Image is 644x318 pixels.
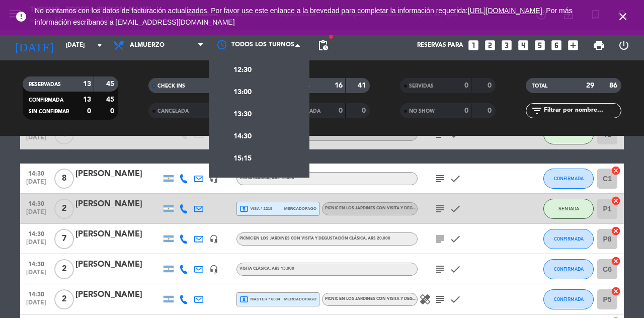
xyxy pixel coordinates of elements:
[500,39,513,52] i: looks_3
[449,293,461,305] i: check
[464,82,468,89] strong: 0
[75,228,161,241] div: [PERSON_NAME]
[29,109,69,114] span: SIN CONFIRMAR
[611,256,621,266] i: cancel
[611,166,621,176] i: cancel
[532,84,547,89] span: TOTAL
[24,197,49,209] span: 14:30
[339,107,343,114] strong: 0
[270,267,294,271] span: , ARS 13.000
[233,175,252,187] span: 16:00
[609,82,619,89] strong: 86
[543,289,594,309] button: CONFIRMADA
[35,7,572,26] span: No contamos con los datos de facturación actualizados. Por favor use este enlance a la brevedad p...
[434,173,446,185] i: subject
[417,42,463,49] span: Reservas para
[239,204,249,213] i: local_atm
[8,34,61,56] i: [DATE]
[233,131,252,142] span: 14:30
[488,107,494,114] strong: 0
[24,167,49,179] span: 14:30
[209,234,218,244] i: headset_mic
[209,265,218,274] i: headset_mic
[54,259,74,279] span: 2
[24,239,49,251] span: [DATE]
[75,168,161,181] div: [PERSON_NAME]
[386,132,411,136] span: , ARS 30.000
[543,259,594,279] button: CONFIRMADA
[517,39,530,52] i: looks_4
[106,81,116,88] strong: 45
[543,199,594,219] button: SENTADA
[54,169,74,189] span: 8
[434,293,446,305] i: subject
[24,258,49,269] span: 14:30
[24,288,49,299] span: 14:30
[366,236,390,241] span: , ARS 20.000
[467,39,480,52] i: looks_one
[24,269,49,281] span: [DATE]
[464,107,468,114] strong: 0
[239,295,249,304] i: local_atm
[233,153,252,165] span: 15:15
[270,176,294,180] span: , ARS 13.000
[617,11,629,23] i: close
[531,105,543,117] i: filter_list
[325,297,451,301] span: PICNIC EN LOS JARDINES CON VISITA Y DEGUSTACIÓN CLÁSICA
[567,39,580,52] i: add_box
[54,229,74,249] span: 7
[543,105,621,116] input: Filtrar por nombre...
[94,39,106,51] i: arrow_drop_down
[24,179,49,190] span: [DATE]
[209,174,218,183] i: headset_mic
[87,108,91,115] strong: 0
[75,198,161,211] div: [PERSON_NAME]
[24,209,49,220] span: [DATE]
[24,134,49,146] span: [DATE]
[409,109,435,114] span: NO SHOW
[54,289,74,309] span: 2
[554,176,584,181] span: CONFIRMADA
[449,203,461,215] i: check
[239,236,390,241] span: PICNIC EN LOS JARDINES CON VISITA Y DEGUSTACIÓN CLÁSICA
[419,293,431,305] i: healing
[611,30,636,60] div: LOG OUT
[335,82,343,89] strong: 16
[618,39,630,51] i: power_settings_new
[54,199,74,219] span: 2
[233,87,252,98] span: 13:00
[328,34,334,40] span: fiber_manual_record
[468,7,542,15] a: [URL][DOMAIN_NAME]
[233,64,252,76] span: 12:30
[29,82,61,87] span: RESERVADAS
[284,296,316,302] span: mercadopago
[488,82,494,89] strong: 0
[239,295,280,304] span: master * 6034
[593,39,605,51] span: print
[434,263,446,275] i: subject
[75,258,161,271] div: [PERSON_NAME]
[550,39,563,52] i: looks_6
[106,96,116,103] strong: 45
[110,108,116,115] strong: 0
[325,206,451,210] span: PICNIC EN LOS JARDINES CON VISITA Y DEGUSTACIÓN CLÁSICA
[449,263,461,275] i: check
[434,203,446,215] i: subject
[543,229,594,249] button: CONFIRMADA
[233,109,252,120] span: 13:30
[157,84,185,89] span: CHECK INS
[284,205,316,212] span: mercadopago
[362,107,368,114] strong: 0
[130,42,165,49] span: Almuerzo
[543,169,594,189] button: CONFIRMADA
[533,39,546,52] i: looks_5
[434,233,446,245] i: subject
[15,11,27,23] i: error
[484,39,497,52] i: looks_two
[29,98,63,103] span: CONFIRMADA
[24,299,49,311] span: [DATE]
[35,7,572,26] a: . Por más información escríbanos a [EMAIL_ADDRESS][DOMAIN_NAME]
[449,173,461,185] i: check
[157,109,189,114] span: CANCELADA
[239,204,272,213] span: visa * 2219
